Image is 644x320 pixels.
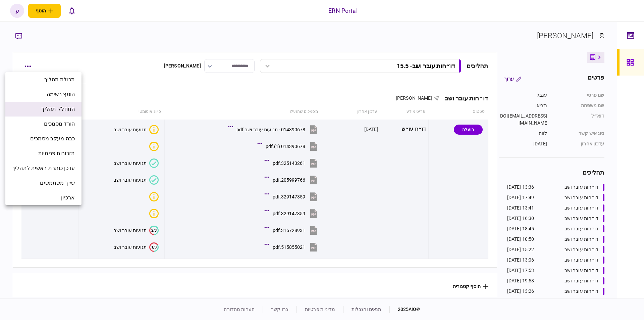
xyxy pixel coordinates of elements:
[38,149,75,157] span: תזכורות פנימיות
[30,135,75,143] span: כבה מעקב מסמכים
[44,120,75,128] span: הורד מסמכים
[61,194,75,202] span: ארכיון
[12,164,75,172] span: עדכן כותרת ראשית לתהליך
[47,90,75,98] span: הוסף רשימה
[40,179,75,187] span: שייך משתמשים
[41,105,75,113] span: התחל/י תהליך
[44,76,75,84] span: תכולת תהליך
